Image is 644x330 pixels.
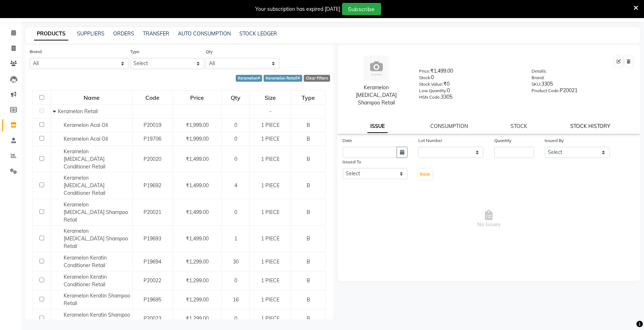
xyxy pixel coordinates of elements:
span: P20021 [144,209,161,215]
span: Keramelon [MEDICAL_DATA] Conditioner Retail [64,175,105,196]
span: - [269,108,272,115]
span: ₹1,299.00 [186,296,209,303]
div: Keramelon Retail [264,75,302,82]
label: Issued To [343,159,362,165]
span: ₹1,299.00 [186,258,209,265]
span: ₹1,299.00 [186,315,209,322]
a: PRODUCTS [34,27,68,40]
button: Subscribe [342,3,381,15]
label: Type [130,48,140,55]
span: Keramelon Keratin Conditioner Retail [64,274,107,288]
span: Keramelon Keratin Shampoo Retail [64,312,130,326]
span: ₹1,499.00 [186,182,209,189]
span: 0 [234,122,237,128]
span: Keramelon [MEDICAL_DATA] Conditioner Retail [64,148,105,170]
div: Keramelon [MEDICAL_DATA] Shampoo Retail [345,84,409,107]
span: B [307,136,310,142]
label: Brand: [532,74,545,81]
div: 0 [419,74,521,84]
span: 1 [234,235,237,242]
span: B [307,258,310,265]
label: Product Code: [532,87,560,94]
span: B [307,122,310,128]
span: 1 PIECE [261,122,280,128]
span: Collapse Row [53,108,58,115]
div: 3305 [419,93,521,103]
label: Lot Number [418,137,442,144]
span: ₹1,999.00 [186,122,209,128]
span: ₹1,299.00 [186,277,209,284]
span: P20023 [144,315,161,322]
a: ORDERS [113,30,134,37]
span: B [307,209,310,215]
label: HSN Code: [419,94,441,100]
span: P20020 [144,156,161,162]
div: Size [250,91,291,104]
span: Keramelon Acai Oil [64,136,108,142]
span: ₹1,499.00 [186,209,209,215]
span: 1 PIECE [261,296,280,303]
span: P19706 [144,136,161,142]
span: 0 [234,136,237,142]
div: Price [173,91,221,104]
div: 3305 [532,80,633,90]
span: B [307,182,310,189]
div: Keramelon [236,75,263,82]
span: P20022 [144,277,161,284]
span: 1 PIECE [261,209,280,215]
span: B [307,156,310,162]
span: 0 [234,315,237,322]
label: Brand [30,48,42,55]
label: Details: [532,68,547,74]
span: Keramelon Acai Oil [64,122,108,128]
a: STOCK HISTORY [570,123,610,129]
a: CONSUMPTION [430,123,468,129]
span: 30 [233,258,239,265]
div: Code [133,91,172,104]
span: 1 PIECE [261,315,280,322]
span: 1 PIECE [261,136,280,142]
div: 0 [419,87,521,97]
label: Qty [206,48,213,55]
span: ₹1,499.00 [186,235,209,242]
span: P20019 [144,122,161,128]
label: SKU: [532,81,541,87]
span: Keramelon [MEDICAL_DATA] Shampoo Retail [64,228,128,249]
button: Issue [418,169,432,179]
label: Quantity [494,137,511,144]
span: 0 [234,209,237,215]
span: P19694 [144,258,161,265]
span: 0 [234,277,237,284]
span: Keramelon [MEDICAL_DATA] Shampoo Retail [64,201,128,223]
span: 0 [234,156,237,162]
a: TRANSFER [143,30,169,37]
span: 1 PIECE [261,235,280,242]
div: Clear Filters [304,75,330,82]
a: AUTO CONSUMPTION [178,30,231,37]
span: 4 [234,182,237,189]
a: STOCK LEDGER [239,30,277,37]
label: Stock: [419,74,431,81]
span: 1 PIECE [261,258,280,265]
label: Stock Value: [419,81,444,87]
label: Price: [419,68,431,74]
span: Keramelon Retail [58,108,98,115]
span: 1 PIECE [261,182,280,189]
span: ₹1,499.00 [186,156,209,162]
span: Keramelon Keratin Conditioner Retail [64,254,107,269]
img: avatar [364,56,389,81]
a: ISSUE [367,120,388,133]
a: STOCK [511,123,527,129]
div: ₹1,499.00 [419,67,521,77]
label: Low Quantity: [419,87,447,94]
span: P19695 [144,296,161,303]
div: P20021 [532,87,633,97]
span: No Issues [343,183,635,255]
span: ₹1,999.00 [186,136,209,142]
span: B [307,235,310,242]
span: 1 PIECE [261,156,280,162]
span: B [307,277,310,284]
span: P19693 [144,235,161,242]
span: B [307,296,310,303]
a: SUPPLIERS [77,30,105,37]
